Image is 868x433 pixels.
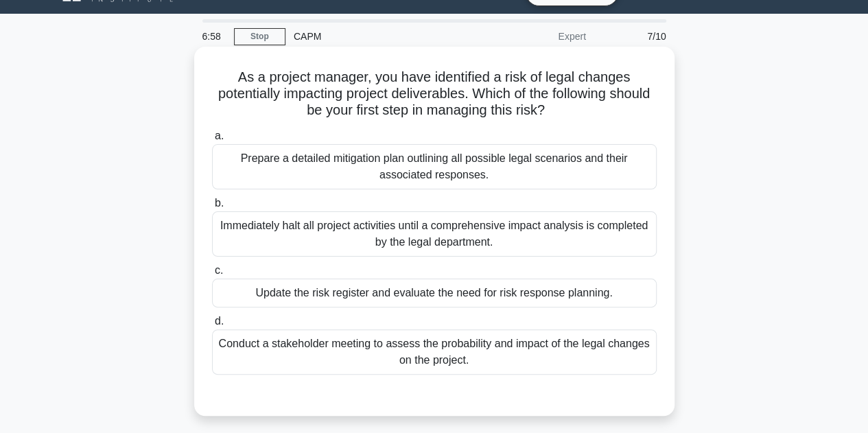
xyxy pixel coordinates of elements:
[215,197,224,209] span: b.
[474,23,594,50] div: Expert
[212,329,657,375] div: Conduct a stakeholder meeting to assess the probability and impact of the legal changes on the pr...
[234,28,285,45] a: Stop
[215,264,223,276] span: c.
[212,211,657,257] div: Immediately halt all project activities until a comprehensive impact analysis is completed by the...
[194,23,234,50] div: 6:58
[594,23,675,50] div: 7/10
[215,130,224,141] span: a.
[211,69,658,119] h5: As a project manager, you have identified a risk of legal changes potentially impacting project d...
[215,315,224,327] span: d.
[285,23,474,50] div: CAPM
[212,279,657,307] div: Update the risk register and evaluate the need for risk response planning.
[212,144,657,189] div: Prepare a detailed mitigation plan outlining all possible legal scenarios and their associated re...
